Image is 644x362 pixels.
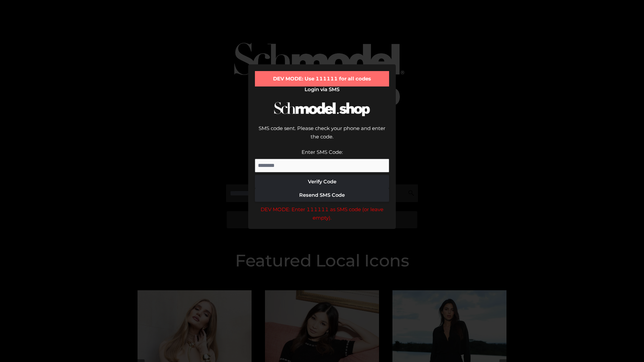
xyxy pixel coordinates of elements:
[255,124,389,148] div: SMS code sent. Please check your phone and enter the code.
[255,175,389,188] button: Verify Code
[255,71,389,86] div: DEV MODE: Use 111111 for all codes
[255,188,389,202] button: Resend SMS Code
[255,205,389,222] div: DEV MODE: Enter 111111 as SMS code (or leave empty).
[302,149,343,155] label: Enter SMS Code:
[272,96,372,122] img: Schmodel Logo
[255,86,389,93] h2: Login via SMS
